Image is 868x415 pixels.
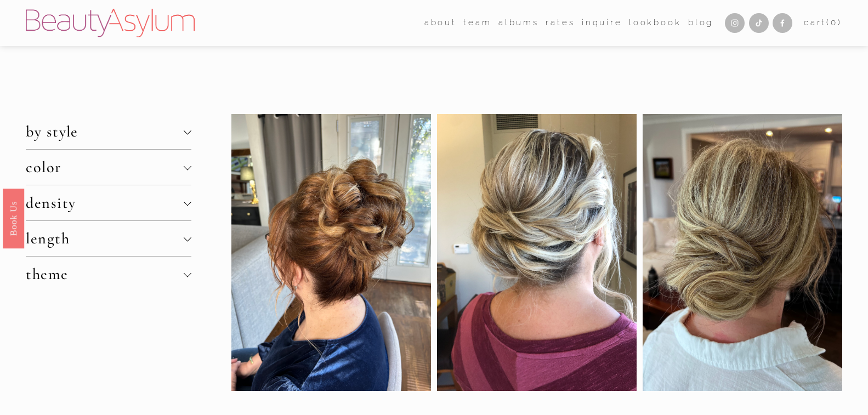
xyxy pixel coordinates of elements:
span: ( ) [826,18,842,27]
a: 0 items in cart [804,15,842,30]
a: Inquire [582,15,622,31]
a: Instagram [725,13,745,33]
button: color [26,150,191,185]
span: about [424,15,457,30]
span: density [26,194,183,212]
a: folder dropdown [463,15,491,31]
a: Facebook [773,13,792,33]
a: Lookbook [629,15,681,31]
button: density [26,185,191,220]
span: theme [26,265,183,283]
span: 0 [831,18,838,27]
button: theme [26,257,191,292]
a: Blog [688,15,713,31]
span: color [26,158,183,177]
button: by style [26,114,191,149]
span: by style [26,122,183,141]
button: length [26,221,191,256]
img: Beauty Asylum | Bridal Hair &amp; Makeup Charlotte &amp; Atlanta [26,9,194,37]
a: Book Us [3,188,24,248]
span: length [26,229,183,248]
span: team [463,15,491,30]
a: folder dropdown [424,15,457,31]
a: albums [498,15,539,31]
a: Rates [546,15,575,31]
a: TikTok [749,13,769,33]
